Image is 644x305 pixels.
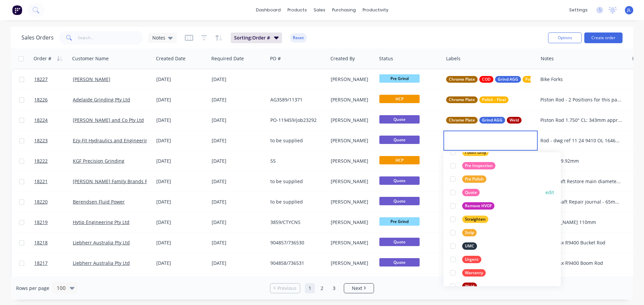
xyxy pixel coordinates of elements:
[253,5,284,15] a: dashboard
[344,285,374,292] a: Next page
[156,55,185,62] div: Created Date
[541,55,554,62] div: Notes
[330,55,355,62] div: Created By
[548,32,582,43] button: Options
[34,117,48,124] span: 18224
[270,178,322,185] div: to be supplied
[212,239,265,246] div: [DATE]
[331,239,372,246] div: [PERSON_NAME]
[462,202,494,210] div: Remove HVOF
[462,216,488,223] div: Straighten
[446,55,461,62] div: Labels
[34,219,48,226] span: 18219
[462,229,477,236] div: Strip
[16,285,49,292] span: Rows per page
[462,256,481,263] div: Urgent
[482,96,506,103] span: Polish - Final
[212,158,265,164] div: [DATE]
[284,5,310,15] div: products
[34,110,73,130] a: 18224
[34,96,48,103] span: 18226
[234,34,270,41] span: Sorting: Order #
[34,69,73,89] a: 18227
[379,156,420,164] span: HCP
[270,219,322,226] div: 3859/CTYCNS
[270,285,300,292] a: Previous page
[156,158,206,164] div: [DATE]
[329,283,339,293] a: Page 3
[331,178,372,185] div: [PERSON_NAME]
[329,5,359,15] div: purchasing
[72,55,109,62] div: Customer Name
[270,55,281,62] div: PO #
[73,158,124,164] a: KGF Precision Grinding
[462,175,486,183] div: Pre Polish
[34,239,48,246] span: 18218
[156,76,206,83] div: [DATE]
[212,219,265,226] div: [DATE]
[545,189,554,196] button: edit
[212,76,265,83] div: [DATE]
[462,149,489,156] div: Polish Only
[270,239,322,246] div: 904857/736530
[156,96,206,103] div: [DATE]
[331,260,372,266] div: [PERSON_NAME]
[34,178,48,185] span: 18221
[540,158,622,164] div: Gear - 109.92mm
[156,219,206,226] div: [DATE]
[270,260,322,266] div: 904858/736531
[540,178,622,185] div: Press Shaft Restore main diameter, 230mm diameter x 255mm length approximately | Recentre, [PERSO...
[212,199,265,205] div: [DATE]
[566,5,591,15] div: settings
[462,242,477,250] div: UMC
[462,269,486,277] div: Warranty
[359,5,392,15] div: productivity
[540,137,622,144] div: Rod - dwg ref 11 24 9410 OL 1646mm / CL 1569 x OD 88.85mm SOW: Grind, HCP 0.005", Grind and Polis...
[449,117,475,124] span: Chrome Plate
[310,5,329,15] div: sales
[73,76,110,82] a: [PERSON_NAME]
[352,285,362,292] span: Next
[212,260,265,266] div: [DATE]
[540,239,622,246] div: 9626449sx R9400 Bucket Rod
[525,76,549,83] span: Polish - Final
[34,55,51,62] div: Order #
[21,34,54,41] h1: Sales Orders
[462,283,477,290] div: Weld
[379,95,420,103] span: HCP
[34,192,73,212] a: 18220
[34,233,73,253] a: 18218
[379,197,420,205] span: Quote
[73,137,183,144] a: Ezy-Fit Hydraulics and Engineering Group Pty Ltd
[540,117,622,124] div: Piston Rod 1.750" CL: 343mm approx OL 500mm approx SOW: Weld centre plate, centre, pre-grind, HCP...
[540,76,622,83] div: Bike Forks
[34,274,73,294] a: 18216
[379,238,420,246] span: Quote
[34,90,73,110] a: 18226
[270,137,322,144] div: to be supplied
[34,158,48,164] span: 18222
[277,285,297,292] span: Previous
[156,199,206,205] div: [DATE]
[627,7,631,13] span: JL
[78,31,143,45] input: Search...
[379,258,420,266] span: Quote
[73,219,129,225] a: Hytip Engineering Pty Ltd
[211,55,244,62] div: Required Date
[317,283,327,293] a: Page 2
[267,283,377,293] ul: Pagination
[331,117,372,124] div: [PERSON_NAME]
[34,137,48,144] span: 18223
[34,171,73,192] a: 18221
[462,189,480,196] div: Quote
[540,260,622,266] div: 9644376sx R9400 Boom Rod
[379,176,420,185] span: Quote
[156,117,206,124] div: [DATE]
[482,117,502,124] span: Grind AGG
[212,178,265,185] div: [DATE]
[231,32,282,43] button: Sorting:Order #
[290,33,307,43] button: Reset
[379,55,393,62] div: Status
[540,96,622,103] div: Piston Rod - 2 Positions for this part (A & B)
[270,199,322,205] div: to be supplied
